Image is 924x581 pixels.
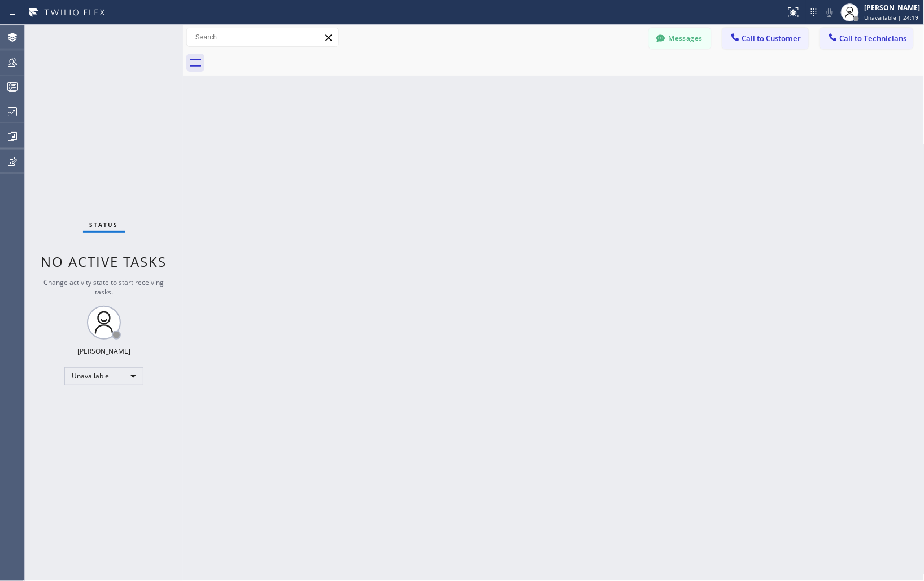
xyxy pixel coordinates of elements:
[90,221,119,228] span: Status
[865,3,921,12] div: [PERSON_NAME]
[64,367,143,385] div: Unavailable
[822,5,838,20] button: Mute
[865,14,919,21] span: Unavailable | 24:19
[44,278,164,297] span: Change activity state to start receiving tasks.
[722,28,809,49] button: Call to Customer
[820,28,913,49] button: Call to Technicians
[41,252,167,271] span: No active tasks
[77,346,130,356] div: [PERSON_NAME]
[649,28,711,49] button: Messages
[187,28,338,46] input: Search
[840,33,907,43] span: Call to Technicians
[742,33,801,43] span: Call to Customer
